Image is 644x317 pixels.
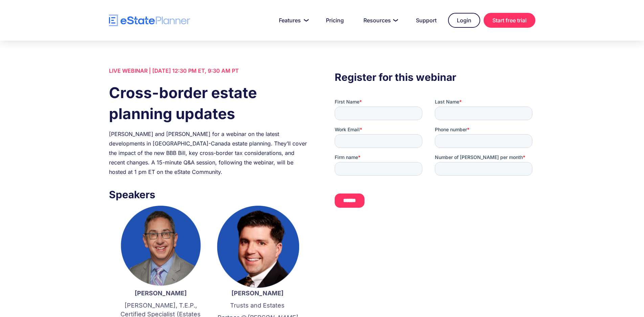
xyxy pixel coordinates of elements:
a: Features [271,14,314,27]
h3: Speakers [109,187,309,202]
div: LIVE WEBINAR | [DATE] 12:30 PM ET, 9:30 AM PT [109,66,309,75]
strong: [PERSON_NAME] [231,290,284,297]
a: home [109,15,190,26]
div: [PERSON_NAME] and [PERSON_NAME] for a webinar on the latest developments in [GEOGRAPHIC_DATA]-Can... [109,129,309,177]
h3: Register for this webinar [335,69,535,85]
p: Trusts and Estates [216,301,299,310]
strong: [PERSON_NAME] [135,290,187,297]
a: Pricing [318,14,352,27]
a: Start free trial [484,13,535,28]
a: Support [408,14,445,27]
iframe: Form 0 [335,98,535,213]
a: Login [448,13,480,28]
h1: Cross-border estate planning updates [109,82,309,124]
a: Resources [355,14,404,27]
